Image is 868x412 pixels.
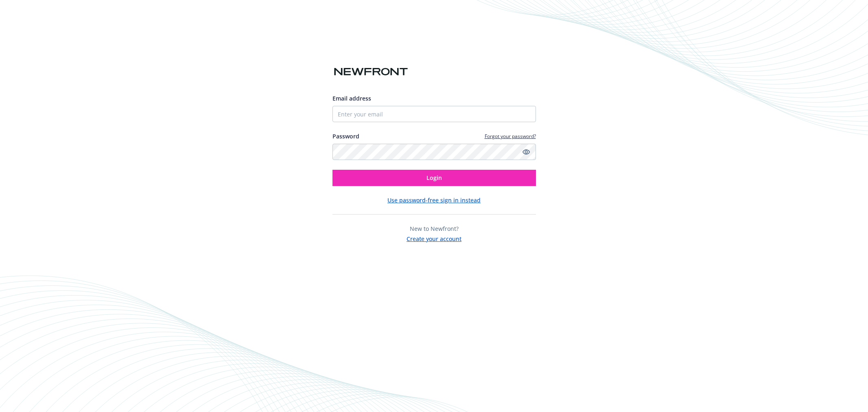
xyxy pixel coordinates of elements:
[332,144,536,160] input: Enter your password
[332,170,536,186] button: Login
[485,133,536,140] a: Forgot your password?
[332,94,371,102] span: Email address
[387,196,481,204] button: Use password-free sign in instead
[521,147,531,157] a: Show password
[410,225,459,232] span: New to Newfront?
[332,106,536,122] input: Enter your email
[426,174,442,182] span: Login
[332,65,409,79] img: Newfront logo
[332,132,359,140] label: Password
[407,233,461,243] button: Create your account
